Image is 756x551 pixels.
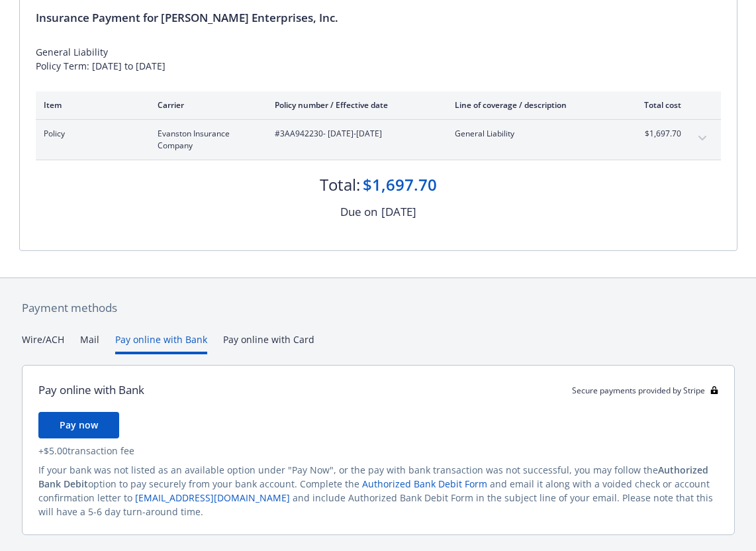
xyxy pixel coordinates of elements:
[572,385,718,396] div: Secure payments provided by Stripe
[275,128,434,140] span: #3AA942230 - [DATE]-[DATE]
[320,174,360,196] div: Total:
[44,128,136,140] span: Policy
[455,128,610,140] span: General Liability
[158,99,254,111] div: Carrier
[632,99,681,111] div: Total cost
[381,203,416,221] div: [DATE]
[60,419,98,431] span: Pay now
[36,120,721,160] div: PolicyEvanston Insurance Company#3AA942230- [DATE]-[DATE]General Liability$1,697.70expand content
[692,128,713,149] button: expand content
[36,45,721,73] div: General Liability Policy Term: [DATE] to [DATE]
[80,332,99,354] button: Mail
[158,128,254,152] span: Evanston Insurance Company
[44,99,136,111] div: Item
[38,464,708,490] span: Authorized Bank Debit
[38,444,718,458] div: + $5.00 transaction fee
[632,128,681,140] span: $1,697.70
[38,412,119,438] button: Pay now
[38,463,718,519] div: If your bank was not listed as an available option under "Pay Now", or the pay with bank transact...
[362,477,487,490] a: Authorized Bank Debit Form
[340,203,377,221] div: Due on
[115,332,207,354] button: Pay online with Bank
[455,99,610,111] div: Line of coverage / description
[36,9,721,26] div: Insurance Payment for [PERSON_NAME] Enterprises, Inc.
[22,332,64,354] button: Wire/ACH
[363,174,437,196] div: $1,697.70
[38,381,144,399] div: Pay online with Bank
[22,299,735,317] div: Payment methods
[223,332,314,354] button: Pay online with Card
[135,491,290,504] a: [EMAIL_ADDRESS][DOMAIN_NAME]
[275,99,434,111] div: Policy number / Effective date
